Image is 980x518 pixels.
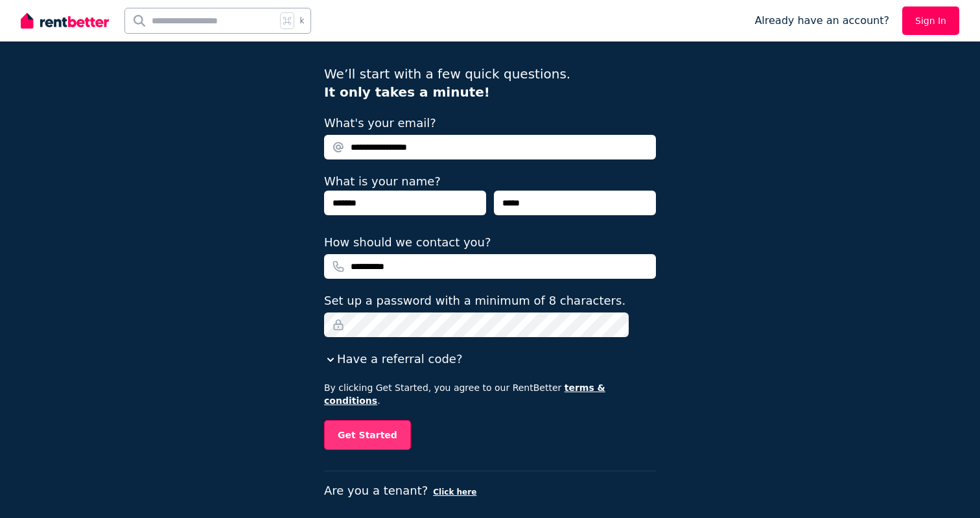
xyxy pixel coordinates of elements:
span: k [299,16,304,26]
p: By clicking Get Started, you agree to our RentBetter . [324,381,656,407]
p: Are you a tenant? [324,482,656,500]
span: We’ll start with a few quick questions. [324,66,570,100]
span: Already have an account? [754,13,889,29]
label: What is your name? [324,174,441,188]
button: Click here [433,487,476,497]
button: Have a referral code? [324,350,462,368]
label: What's your email? [324,114,436,132]
button: Get Started [324,420,411,450]
img: RentBetter [21,11,109,30]
label: How should we contact you? [324,233,491,252]
b: It only takes a minute! [324,84,490,100]
a: Sign In [902,6,959,35]
label: Set up a password with a minimum of 8 characters. [324,292,625,310]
